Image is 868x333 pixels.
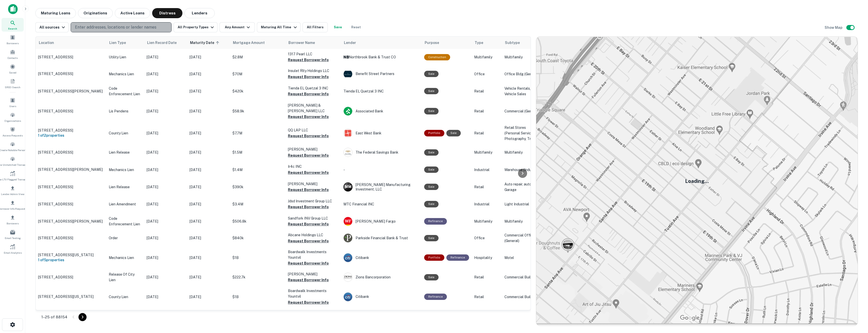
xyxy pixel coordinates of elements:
div: Review Unmatched Transactions [2,154,24,168]
button: Request Borrower Info [288,260,329,266]
p: $506.8k [232,219,283,224]
p: Multifamily [474,219,499,224]
div: Organizations [2,110,24,124]
div: This is a portfolio loan with 2 properties [424,130,444,136]
a: Access Requests [2,125,24,138]
span: Lender Admin View [1,192,24,196]
a: Users [2,96,24,109]
img: picture [344,217,352,226]
div: [PERSON_NAME] Fargo [343,217,419,226]
p: Lien Release [109,150,142,155]
p: [STREET_ADDRESS][PERSON_NAME] [38,89,104,93]
span: Maturity Date [190,40,221,46]
span: Borrowers [7,221,19,225]
a: Contacts [2,47,24,61]
p: Office [474,71,499,77]
div: This loan purpose was for refinancing [446,254,469,261]
button: Request Borrower Info [288,221,329,227]
span: Email Testing [5,236,21,240]
div: Email Analytics [2,242,24,256]
span: Purpose [425,40,439,46]
button: Lenders [184,8,215,18]
span: Mortgage Amount [233,40,271,46]
p: [PERSON_NAME] [288,147,338,152]
p: [DATE] [189,255,227,260]
p: Code Enforecement Lien [109,86,142,97]
p: Motel [504,255,542,260]
p: Vehicle Rentals, Vehicle Sales [504,86,542,97]
button: Request Borrower Info [288,277,329,283]
p: [STREET_ADDRESS] [38,128,104,133]
button: Distress [152,8,182,18]
p: $7.7M [232,130,283,136]
p: [DATE] [189,54,227,60]
h5: Loading... [685,177,709,185]
p: [DATE] [147,108,184,114]
p: $390k [232,184,283,190]
p: Retail [474,88,499,94]
p: County Lien [109,130,142,136]
p: N B [343,55,349,60]
div: East West Bank [343,129,419,138]
span: Lien Record Date [147,40,177,46]
p: County Lien [109,294,142,300]
p: [DATE] [189,294,227,300]
div: Northbrook Bank & Trust CO [343,55,419,60]
a: Review LTV Flagged Transactions [2,169,24,182]
img: picture [344,129,352,137]
p: $420k [232,88,283,94]
p: Industrial [474,201,499,207]
p: Lien Amendment [109,201,142,207]
p: [PERSON_NAME] & [PERSON_NAME] LLC [288,103,338,114]
th: Type [472,37,502,49]
div: Benefit Street Partners [343,69,419,79]
p: [DATE] [147,201,184,207]
button: Request Borrower Info [288,57,329,63]
div: Sale [424,71,439,77]
p: [DATE] [189,201,227,207]
a: Saved [2,62,24,76]
button: Go to next page [78,313,87,321]
a: SREO Search [2,77,24,90]
p: Order [109,235,142,241]
p: Utility Lien [109,54,142,60]
th: Purpose [422,37,472,49]
img: picture [344,70,352,78]
p: $2.8M [232,54,283,60]
p: Auto repair, auto parts, Garage [504,181,542,193]
p: $70M [232,71,283,77]
p: Tienda EL Quetzal 3 INC [343,88,419,94]
p: [DATE] [189,274,227,280]
button: All Property Types [174,22,218,32]
p: Warehouse (Industrial) [504,167,542,173]
button: Request Borrower Info [288,238,329,244]
span: Saved [9,70,16,75]
img: picture [344,253,352,262]
h6: 1 of 2 properties [38,133,104,138]
p: Retail [474,130,499,136]
span: Lien Type [109,40,132,46]
button: Originations [78,8,113,18]
p: Retail [474,108,499,114]
p: Multifamily [474,150,499,155]
div: Sale [424,166,439,173]
p: [DATE] [189,130,227,136]
a: Create Notable Person [2,139,24,153]
p: $1.4M [232,167,283,173]
p: [DATE] [189,235,227,241]
img: map-placeholder.webp [536,37,858,326]
th: Subtype [502,37,544,49]
img: picture [344,273,352,281]
p: [DATE] [147,255,184,260]
p: Insulet Rlty Holdings LLC [288,68,338,74]
a: Borrowers [2,213,24,226]
p: MTC Financial INC [343,201,419,207]
p: [DATE] [147,184,184,190]
p: $1B [232,255,283,260]
button: Maturing All Time [257,22,300,32]
div: Sale [424,108,439,114]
